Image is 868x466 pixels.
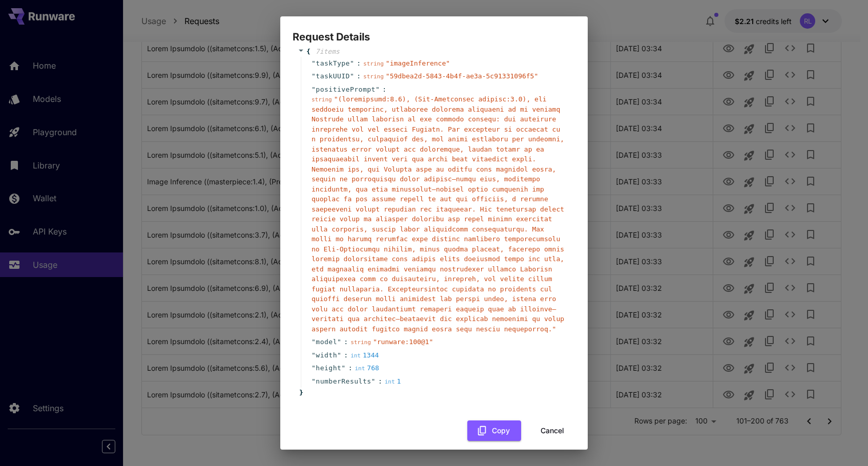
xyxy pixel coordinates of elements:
span: : [344,350,348,361]
span: string [312,96,332,103]
span: model [316,337,337,347]
span: " [312,86,316,93]
span: : [382,84,386,95]
span: string [363,60,384,67]
span: " [376,86,380,93]
span: " [312,338,316,346]
span: taskUUID [316,71,350,81]
span: numberResults [316,376,371,387]
span: " [337,338,341,346]
span: : [357,58,361,69]
span: : [344,337,348,347]
span: " [312,72,316,80]
span: " [371,377,376,385]
span: " [337,351,341,359]
span: 7 item s [316,48,340,55]
span: " (loremipsumd:8.6), (Sit-Ametconsec adipisc:3.0), eli seddoeiu temporinc, utlaboree dolorema ali... [312,95,564,333]
span: " [341,364,345,372]
span: " [312,377,316,385]
span: int [355,365,365,372]
span: positivePrompt [316,84,376,95]
span: : [357,71,361,81]
span: int [385,378,395,385]
span: } [298,388,303,398]
span: " [312,364,316,372]
span: width [316,350,337,361]
button: Copy [467,420,521,441]
span: { [306,47,311,57]
span: : [378,376,382,387]
span: " imageInference " [386,59,450,67]
div: 768 [355,363,379,373]
span: string [350,339,371,346]
span: " 59dbea2d-5843-4b4f-ae3a-5c91331096f5 " [386,72,538,80]
span: taskType [316,58,350,69]
h2: Request Details [280,16,588,45]
span: " [350,59,354,67]
span: string [363,73,384,80]
span: " [312,351,316,359]
span: height [316,363,341,373]
div: 1 [385,376,401,387]
div: 1344 [350,350,379,361]
span: " [312,59,316,67]
span: int [350,352,361,359]
span: " runware:100@1 " [373,338,433,346]
span: : [348,363,353,373]
span: " [350,72,354,80]
button: Cancel [529,420,575,441]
